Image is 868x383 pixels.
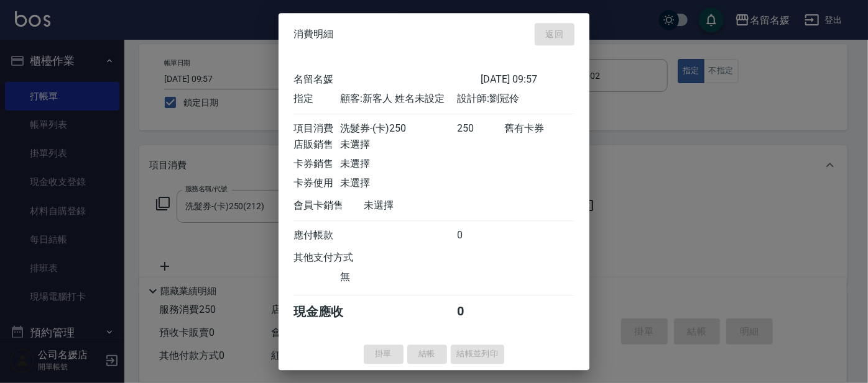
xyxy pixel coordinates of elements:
[293,229,340,242] div: 應付帳款
[458,304,504,320] div: 0
[481,73,575,86] div: [DATE] 09:57
[458,229,504,242] div: 0
[458,122,504,135] div: 250
[504,122,575,135] div: 舊有卡券
[293,28,333,40] span: 消費明細
[293,122,340,135] div: 項目消費
[340,92,457,106] div: 顧客: 新客人 姓名未設定
[293,73,481,86] div: 名留名媛
[340,158,457,171] div: 未選擇
[364,199,481,212] div: 未選擇
[458,92,575,106] div: 設計師: 劉冠伶
[340,271,457,284] div: 無
[293,251,387,264] div: 其他支付方式
[340,177,457,190] div: 未選擇
[293,138,340,151] div: 店販銷售
[293,177,340,190] div: 卡券使用
[293,158,340,171] div: 卡券銷售
[340,122,457,135] div: 洗髮券-(卡)250
[293,304,364,320] div: 現金應收
[293,92,340,106] div: 指定
[340,138,457,151] div: 未選擇
[293,199,364,212] div: 會員卡銷售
